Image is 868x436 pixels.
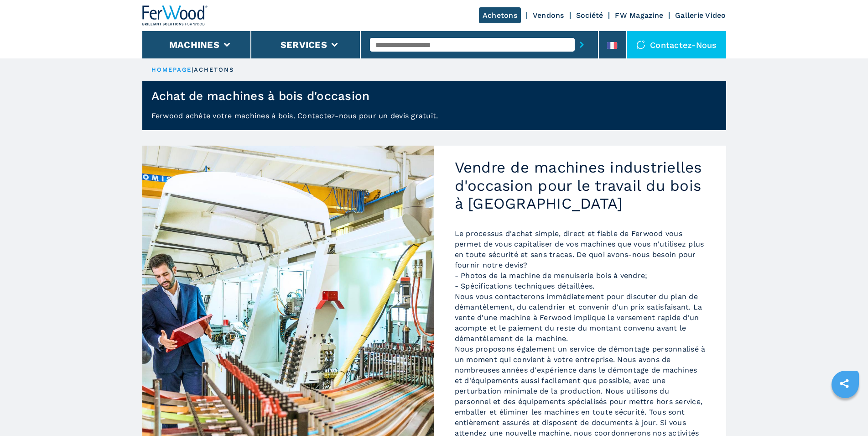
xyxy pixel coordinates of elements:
[169,39,219,50] button: Machines
[142,110,726,130] p: Ferwood achète votre machines à bois. Contactez-nous pour un devis gratuit.
[151,66,192,73] a: HOMEPAGE
[627,31,726,58] div: Contactez-nous
[675,11,726,20] a: Gallerie Video
[281,39,327,50] button: Services
[455,158,706,213] h2: Vendre de machines industrielles d'occasion pour le travail du bois à [GEOGRAPHIC_DATA]
[829,395,861,429] iframe: Chat
[194,66,234,74] p: achetons
[575,34,589,55] button: submit-button
[142,5,208,26] img: Ferwood
[151,89,370,103] h1: Achat de machines à bois d'occasion
[636,40,645,49] img: Contactez-nous
[833,372,856,395] a: sharethis
[192,66,193,73] span: |
[576,11,603,20] a: Société
[479,7,521,23] a: Achetons
[615,11,663,20] a: FW Magazine
[533,11,564,20] a: Vendons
